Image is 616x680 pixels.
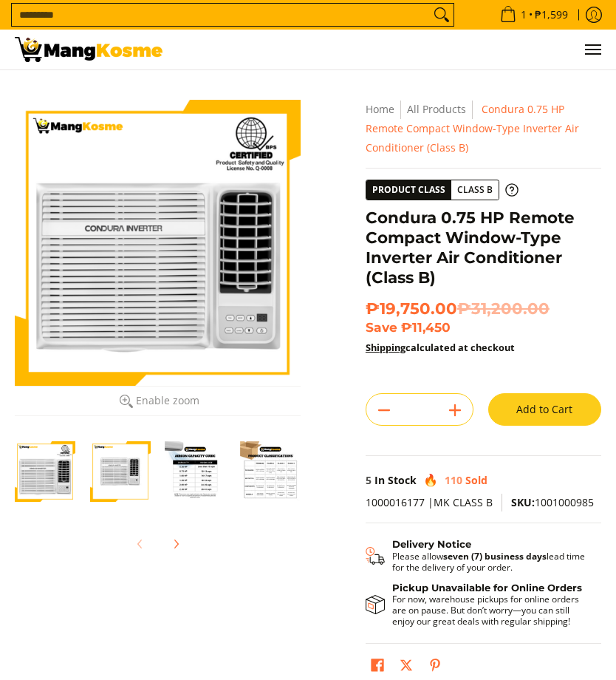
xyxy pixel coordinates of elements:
[392,538,471,550] strong: Delivery Notice
[445,473,462,487] span: 110
[392,551,586,573] p: Please allow lead time for the delivery of your order.
[511,495,535,509] span: SKU:
[457,299,550,319] del: ₱31,200.00
[366,208,601,287] h1: Condura 0.75 HP Remote Compact Window-Type Inverter Air Conditioner (Class B)
[519,10,529,20] span: 1
[165,441,226,502] img: Condura 0.75 HP Remote Compact Window-Type Inverter Air Conditioner (Class B)-3
[425,655,445,680] a: Pin on Pinterest
[366,341,405,354] a: Shipping
[374,473,417,487] span: In Stock
[366,180,519,200] a: Product Class Class B
[451,181,499,200] span: Class B
[443,550,547,562] strong: seven (7) business days
[177,30,601,69] nav: Main Menu
[136,395,199,407] span: Enable zoom
[392,582,582,594] strong: Pickup Unavailable for Online Orders
[401,319,451,335] span: ₱11,450
[366,495,493,509] span: 1000016177 |MK CLASS B
[430,4,454,26] button: Search
[584,30,601,69] button: Menu
[15,441,75,502] img: Condura 0.75 HP Remote Compact Window-Type Inverter Air Conditioner (Class B)-1
[366,538,586,572] button: Shipping & Delivery
[511,495,594,509] span: 1001000985
[407,102,466,116] a: All Products
[465,473,487,487] span: Sold
[240,441,301,502] img: Condura 0.75 HP Remote Compact Window-Type Inverter Air Conditioner (Class B)-4
[366,319,397,335] span: Save
[366,100,601,157] nav: Breadcrumbs
[15,37,162,62] img: Condura Remote Inverter Aircon 0.75 HP - Class B l Mang Kosme
[366,102,579,154] span: Condura 0.75 HP Remote Compact Window-Type Inverter Air Conditioner (Class B)
[177,30,601,69] ul: Customer Navigation
[366,473,372,487] span: 5
[15,386,301,416] button: Enable zoom
[366,102,394,116] a: Home
[496,7,572,23] span: •
[533,10,570,20] span: ₱1,599
[367,655,388,680] a: Share on Facebook
[396,655,417,680] a: Post on X
[366,299,550,319] span: ₱19,750.00
[437,398,473,422] button: Add
[366,180,451,200] span: Product Class
[160,528,192,560] button: Next
[488,393,601,426] button: Add to Cart
[366,341,515,354] strong: calculated at checkout
[90,441,151,502] img: condura-window-type-inverter-aircon-full-view-mang-kosme
[366,398,402,422] button: Subtract
[392,594,586,627] p: For now, warehouse pickups for online orders are on pause. But don’t worry—you can still enjoy ou...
